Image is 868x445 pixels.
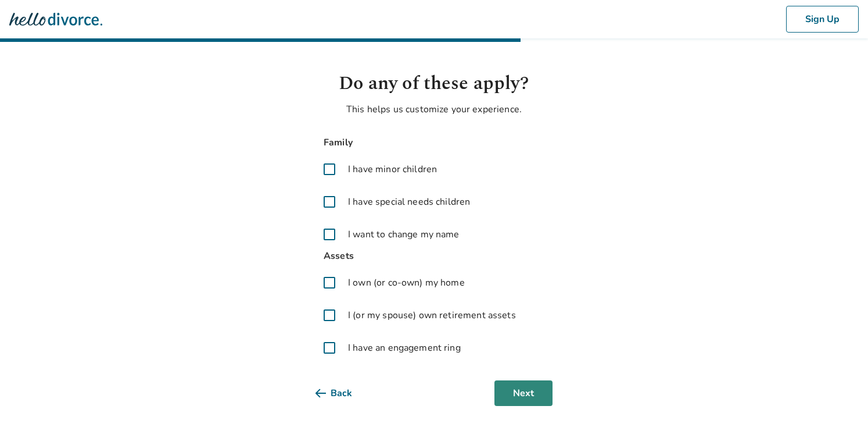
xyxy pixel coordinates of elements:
[315,70,553,98] h1: Do any of these apply?
[315,135,553,151] span: Family
[315,102,553,116] p: This helps us customize your experience.
[348,276,465,290] span: I own (or co-own) my home
[810,389,868,445] iframe: Chat Widget
[786,6,859,33] button: Sign Up
[348,227,460,241] span: I want to change my name
[494,380,553,406] button: Next
[9,8,102,31] img: Hello Divorce Logo
[315,380,371,406] button: Back
[348,162,437,176] span: I have minor children
[348,308,516,322] span: I (or my spouse) own retirement assets
[348,195,470,209] span: I have special needs children
[315,248,553,264] span: Assets
[348,341,461,355] span: I have an engagement ring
